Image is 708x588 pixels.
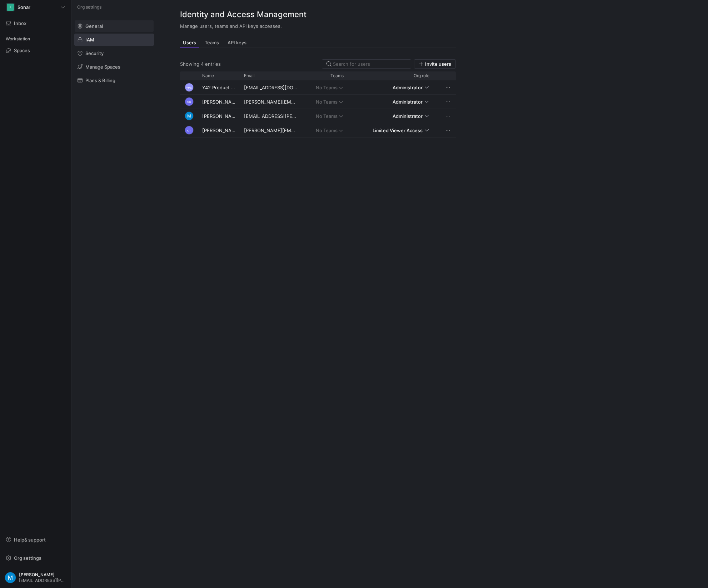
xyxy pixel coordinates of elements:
[85,37,94,43] span: IAM
[393,99,423,105] span: Administrator
[330,73,344,78] span: Teams
[74,34,154,46] a: IAM
[5,572,16,583] img: https://lh3.googleusercontent.com/a/ACg8ocIIIPPK56-UitbqMzJxr_MwuuHMgqXeggjCSIT17pyze7hLHw=s96-c
[373,128,423,133] span: Limited Viewer Access
[240,80,302,94] div: [EMAIL_ADDRESS][DOMAIN_NAME]
[74,20,154,32] a: General
[185,111,194,120] img: https://lh3.googleusercontent.com/a/ACg8ocIIIPPK56-UitbqMzJxr_MwuuHMgqXeggjCSIT17pyze7hLHw=s96-c
[85,78,115,83] span: Plans & Billing
[180,23,456,29] p: Manage users, teams and API keys accesses.
[180,109,456,123] div: Press SPACE to select this row.
[180,80,456,95] div: Press SPACE to select this row.
[85,23,103,29] span: General
[240,109,302,123] div: [EMAIL_ADDRESS][PERSON_NAME][DOMAIN_NAME]
[240,95,302,109] div: [PERSON_NAME][EMAIL_ADDRESS][DOMAIN_NAME]
[19,572,66,577] span: [PERSON_NAME]
[240,123,302,137] div: [PERSON_NAME][EMAIL_ADDRESS][PERSON_NAME][DOMAIN_NAME]
[3,570,68,585] button: https://lh3.googleusercontent.com/a/ACg8ocIIIPPK56-UitbqMzJxr_MwuuHMgqXeggjCSIT17pyze7hLHw=s96-c[...
[185,83,194,92] div: YPS
[185,126,194,135] div: CT
[14,20,26,26] span: Inbox
[85,50,104,56] span: Security
[205,40,219,45] span: Teams
[202,73,214,78] span: Name
[393,85,423,90] span: Administrator
[198,80,240,94] div: Y42 Product Support
[18,4,30,10] span: Sonar
[183,40,196,45] span: Users
[19,578,66,583] span: [EMAIL_ADDRESS][PERSON_NAME][DOMAIN_NAME]
[414,59,456,69] button: Invite users
[228,40,246,45] span: API keys
[185,97,194,106] div: SB
[180,123,456,138] div: Press SPACE to select this row.
[14,555,41,561] span: Org settings
[198,123,240,137] div: [PERSON_NAME]
[180,61,221,67] div: Showing 4 entries
[74,47,154,59] a: Security
[77,5,101,10] span: Org settings
[7,4,14,11] div: S
[198,95,240,109] div: [PERSON_NAME]
[3,34,68,44] div: Workstation
[3,534,68,546] button: Help& support
[74,61,154,73] a: Manage Spaces
[14,537,46,543] span: Help & support
[3,552,68,564] button: Org settings
[425,61,451,67] span: Invite users
[180,95,456,109] div: Press SPACE to select this row.
[3,556,68,562] a: Org settings
[3,44,68,56] a: Spaces
[85,64,120,70] span: Manage Spaces
[74,74,154,86] a: Plans & Billing
[3,17,68,29] button: Inbox
[414,73,429,78] span: Org role
[14,48,30,53] span: Spaces
[393,113,423,119] span: Administrator
[244,73,255,78] span: Email
[198,109,240,123] div: [PERSON_NAME]
[180,9,456,20] h2: Identity and Access Management
[333,61,407,67] input: Search for users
